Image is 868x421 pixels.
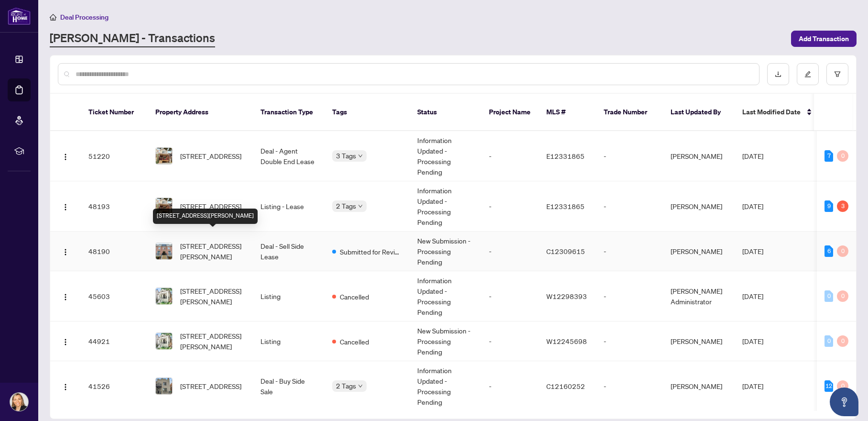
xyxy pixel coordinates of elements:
[546,337,587,345] span: W12245698
[481,131,539,181] td: -
[742,382,763,390] span: [DATE]
[596,271,663,321] td: -
[253,94,325,131] th: Transaction Type
[253,181,325,232] td: Listing - Lease
[481,94,539,131] th: Project Name
[797,63,819,85] button: edit
[156,243,172,259] img: thumbnail-img
[596,361,663,411] td: -
[10,393,28,411] img: Profile Icon
[742,107,801,117] span: Last Modified Date
[775,71,781,78] span: download
[60,13,108,22] span: Deal Processing
[336,150,356,161] span: 3 Tags
[481,361,539,411] td: -
[81,131,148,181] td: 51220
[663,232,735,271] td: [PERSON_NAME]
[825,380,833,392] div: 12
[735,94,821,131] th: Last Modified Date
[837,335,848,347] div: 0
[180,286,245,307] span: [STREET_ADDRESS][PERSON_NAME]
[767,63,789,85] button: download
[358,384,363,388] span: down
[546,202,585,210] span: E12331865
[180,381,241,391] span: [STREET_ADDRESS]
[596,321,663,361] td: -
[663,94,735,131] th: Last Updated By
[58,244,73,259] button: Logo
[742,247,763,255] span: [DATE]
[546,247,585,255] span: C12309615
[410,181,481,232] td: Information Updated - Processing Pending
[596,94,663,131] th: Trade Number
[546,382,585,390] span: C12160252
[481,232,539,271] td: -
[81,181,148,232] td: 48193
[410,131,481,181] td: Information Updated - Processing Pending
[62,383,69,391] img: Logo
[410,271,481,321] td: Information Updated - Processing Pending
[742,337,763,345] span: [DATE]
[358,154,363,158] span: down
[481,321,539,361] td: -
[325,94,410,131] th: Tags
[156,288,172,304] img: thumbnail-img
[153,209,258,224] div: [STREET_ADDRESS][PERSON_NAME]
[663,181,735,232] td: [PERSON_NAME]
[81,361,148,411] td: 41526
[837,200,848,212] div: 3
[340,291,369,302] span: Cancelled
[410,94,481,131] th: Status
[340,246,402,257] span: Submitted for Review
[156,148,172,164] img: thumbnail-img
[62,248,69,256] img: Logo
[253,232,325,271] td: Deal - Sell Side Lease
[663,131,735,181] td: [PERSON_NAME]
[596,232,663,271] td: -
[410,361,481,411] td: Information Updated - Processing Pending
[180,241,245,262] span: [STREET_ADDRESS][PERSON_NAME]
[62,293,69,301] img: Logo
[180,331,245,352] span: [STREET_ADDRESS][PERSON_NAME]
[481,181,539,232] td: -
[596,131,663,181] td: -
[825,200,833,212] div: 9
[50,30,215,47] a: [PERSON_NAME] - Transactions
[825,335,833,347] div: 0
[481,271,539,321] td: -
[336,380,356,391] span: 2 Tags
[336,200,356,211] span: 2 Tags
[8,7,31,25] img: logo
[253,361,325,411] td: Deal - Buy Side Sale
[58,288,73,304] button: Logo
[81,271,148,321] td: 45603
[58,199,73,214] button: Logo
[156,333,172,349] img: thumbnail-img
[826,63,848,85] button: filter
[596,181,663,232] td: -
[837,245,848,257] div: 0
[156,198,172,214] img: thumbnail-img
[830,388,858,416] button: Open asap
[799,31,849,46] span: Add Transaction
[180,151,241,161] span: [STREET_ADDRESS]
[253,131,325,181] td: Deal - Agent Double End Lease
[58,333,73,349] button: Logo
[742,152,763,160] span: [DATE]
[546,152,585,160] span: E12331865
[837,380,848,392] div: 0
[825,150,833,162] div: 7
[791,31,857,47] button: Add Transaction
[663,361,735,411] td: [PERSON_NAME]
[837,150,848,162] div: 0
[81,232,148,271] td: 48190
[340,336,369,347] span: Cancelled
[62,203,69,211] img: Logo
[358,204,363,209] span: down
[156,378,172,394] img: thumbnail-img
[663,321,735,361] td: [PERSON_NAME]
[81,321,148,361] td: 44921
[410,321,481,361] td: New Submission - Processing Pending
[663,271,735,321] td: [PERSON_NAME] Administrator
[62,153,69,161] img: Logo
